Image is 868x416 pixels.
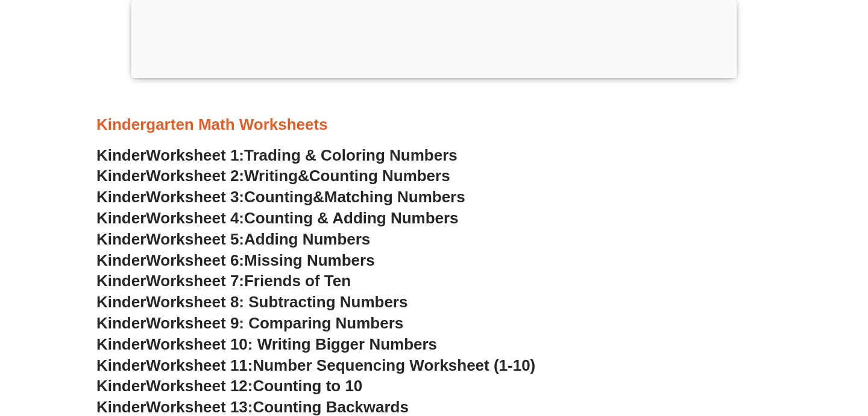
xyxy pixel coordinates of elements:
span: Counting [244,188,313,206]
span: Kinder [96,230,146,248]
span: Kinder [96,146,146,164]
span: Writing [244,167,298,185]
span: Worksheet 1: [146,146,244,164]
a: KinderWorksheet 2:Writing&Counting Numbers [96,167,450,185]
a: KinderWorksheet 5:Adding Numbers [96,230,370,248]
span: Kinder [96,167,146,185]
span: Kinder [96,335,146,353]
span: Matching Numbers [324,188,465,206]
span: Worksheet 2: [146,167,244,185]
a: KinderWorksheet 6:Missing Numbers [96,251,375,269]
a: KinderWorksheet 7:Friends of Ten [96,272,351,290]
span: Number Sequencing Worksheet (1-10) [253,356,535,374]
iframe: Chat Widget [661,280,868,416]
span: Worksheet 10: Writing Bigger Numbers [146,335,437,353]
span: Trading & Coloring Numbers [244,146,458,164]
span: Counting Numbers [309,167,450,185]
h3: Kindergarten Math Worksheets [96,115,772,135]
span: Worksheet 5: [146,230,244,248]
span: Kinder [96,356,146,374]
span: Friends of Ten [244,272,351,290]
a: KinderWorksheet 1:Trading & Coloring Numbers [96,146,458,164]
a: KinderWorksheet 10: Writing Bigger Numbers [96,335,437,353]
span: Counting Backwards [253,398,408,416]
span: Worksheet 9: Comparing Numbers [146,314,403,332]
span: Worksheet 12: [146,377,253,395]
a: KinderWorksheet 3:Counting&Matching Numbers [96,188,465,206]
span: Missing Numbers [244,251,375,269]
span: Kinder [96,377,146,395]
span: Counting & Adding Numbers [244,209,459,227]
span: Kinder [96,209,146,227]
span: Worksheet 3: [146,188,244,206]
span: Kinder [96,398,146,416]
a: KinderWorksheet 4:Counting & Adding Numbers [96,209,459,227]
span: Kinder [96,314,146,332]
a: KinderWorksheet 8: Subtracting Numbers [96,293,407,311]
span: Worksheet 4: [146,209,244,227]
span: Worksheet 11: [146,356,253,374]
span: Kinder [96,251,146,269]
span: Adding Numbers [244,230,370,248]
span: Worksheet 7: [146,272,244,290]
span: Kinder [96,293,146,311]
span: Kinder [96,188,146,206]
a: KinderWorksheet 9: Comparing Numbers [96,314,403,332]
span: Kinder [96,272,146,290]
span: Worksheet 8: Subtracting Numbers [146,293,407,311]
span: Worksheet 13: [146,398,253,416]
span: Worksheet 6: [146,251,244,269]
span: Counting to 10 [253,377,362,395]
